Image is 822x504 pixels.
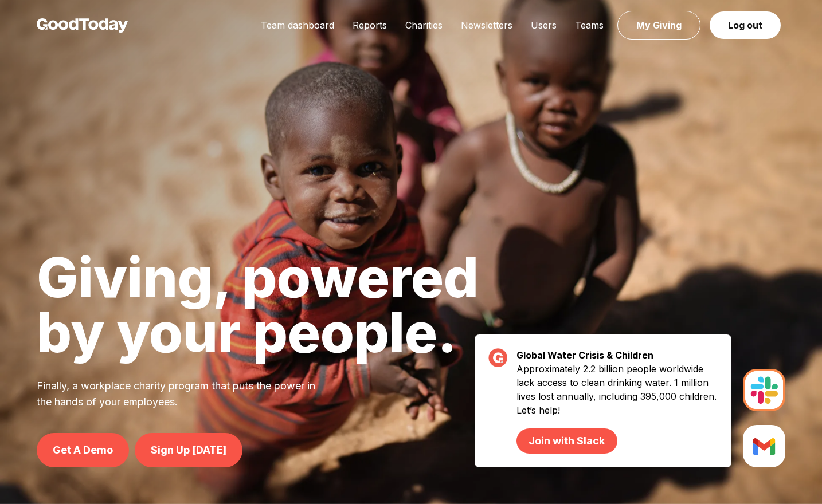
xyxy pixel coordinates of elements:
img: Slack [743,369,785,411]
a: Get A Demo [37,433,129,467]
img: GoodToday [37,18,128,33]
p: Approximately 2.2 billion people worldwide lack access to clean drinking water. 1 million lives l... [516,362,718,454]
a: Teams [566,19,613,31]
a: My Giving [617,11,700,40]
a: Team dashboard [252,19,343,31]
a: Charities [396,19,452,31]
a: Join with Slack [516,428,617,454]
p: Finally, a workplace charity program that puts the power in the hands of your employees. [37,378,330,410]
a: Newsletters [452,19,522,31]
a: Sign Up [DATE] [135,433,242,467]
h1: Giving, powered by your people. [37,250,479,360]
img: Slack [743,425,785,467]
a: Users [522,19,566,31]
a: Reports [343,19,396,31]
strong: Global Water Crisis & Children [516,349,653,361]
a: Log out [710,11,781,39]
